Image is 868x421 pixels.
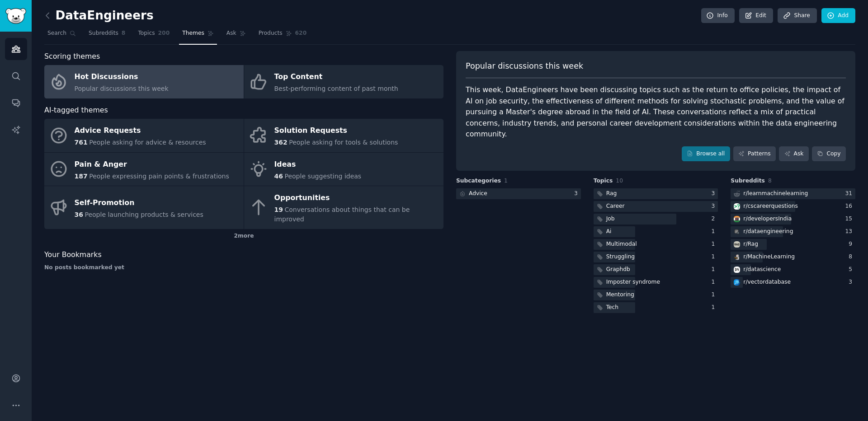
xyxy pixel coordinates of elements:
[75,85,169,92] span: Popular discussions this week
[179,26,217,45] a: Themes
[47,29,66,37] span: Search
[594,226,718,238] a: Ai1
[255,26,310,45] a: Products620
[244,65,443,98] a: Top ContentBest-performing content of past month
[75,157,229,172] div: Pain & Anger
[712,215,718,223] div: 2
[739,8,773,23] a: Edit
[44,9,154,23] h2: DataEngineers
[712,278,718,286] div: 1
[712,304,718,312] div: 1
[223,26,249,45] a: Ask
[712,240,718,248] div: 1
[594,214,718,225] a: Job2
[244,153,443,186] a: Ideas46People suggesting ideas
[812,146,846,162] button: Copy
[75,70,169,84] div: Hot Discussions
[594,239,718,250] a: Multimodal1
[743,228,793,236] div: r/ dataengineering
[135,26,173,45] a: Topics200
[712,202,718,210] div: 3
[731,226,855,238] a: dataengineeringr/dataengineering13
[274,157,362,172] div: Ideas
[849,278,855,286] div: 3
[734,216,740,222] img: developersIndia
[743,266,781,274] div: r/ datascience
[274,206,283,213] span: 19
[594,252,718,263] a: Struggling1
[606,240,637,248] div: Multimodal
[244,119,443,152] a: Solution Requests362People asking for tools & solutions
[182,29,204,37] span: Themes
[734,241,740,248] img: Rag
[44,119,244,152] a: Advice Requests761People asking for advice & resources
[274,173,283,180] span: 46
[731,239,855,250] a: Ragr/Rag9
[734,229,740,235] img: dataengineering
[849,240,855,248] div: 9
[845,190,855,198] div: 31
[743,240,758,248] div: r/ Rag
[504,178,508,184] span: 1
[606,291,634,299] div: Mentoring
[594,277,718,288] a: Imposter syndrome1
[712,266,718,274] div: 1
[734,203,740,210] img: cscareerquestions
[85,211,203,218] span: People launching products & services
[89,29,118,37] span: Subreddits
[768,178,772,184] span: 8
[594,177,613,185] span: Topics
[849,253,855,261] div: 8
[743,190,808,198] div: r/ learnmachinelearning
[821,8,855,23] a: Add
[75,124,206,138] div: Advice Requests
[731,177,765,185] span: Subreddits
[75,211,83,218] span: 36
[469,190,487,198] div: Advice
[734,279,740,285] img: vectordatabase
[244,186,443,229] a: Opportunities19Conversations about things that can be improved
[89,139,206,146] span: People asking for advice & resources
[89,173,229,180] span: People expressing pain points & frustrations
[743,215,792,223] div: r/ developersIndia
[44,105,108,116] span: AI-tagged themes
[733,146,776,162] a: Patterns
[731,252,855,263] a: MachineLearningr/MachineLearning8
[466,61,583,72] span: Popular discussions this week
[44,26,79,45] a: Search
[274,191,439,206] div: Opportunities
[44,249,102,261] span: Your Bookmarks
[274,139,288,146] span: 362
[845,215,855,223] div: 15
[616,178,623,184] span: 10
[731,264,855,276] a: datasciencer/datascience5
[606,266,630,274] div: Graphdb
[44,229,443,243] div: 2 more
[701,8,735,23] a: Info
[284,173,361,180] span: People suggesting ideas
[778,8,816,23] a: Share
[75,139,88,146] span: 761
[731,214,855,225] a: developersIndiar/developersIndia15
[138,29,155,37] span: Topics
[44,264,443,272] div: No posts bookmarked yet
[606,202,625,210] div: Career
[44,65,244,98] a: Hot DiscussionsPopular discussions this week
[594,188,718,200] a: Rag3
[712,190,718,198] div: 3
[606,228,612,236] div: Ai
[295,29,307,37] span: 620
[845,228,855,236] div: 13
[289,139,398,146] span: People asking for tools & solutions
[606,253,635,261] div: Struggling
[606,278,660,286] div: Imposter syndrome
[845,202,855,210] div: 16
[849,266,855,274] div: 5
[226,29,236,37] span: Ask
[743,253,795,261] div: r/ MachineLearning
[734,267,740,273] img: datascience
[712,253,718,261] div: 1
[85,26,128,45] a: Subreddits8
[456,188,581,200] a: Advice3
[594,264,718,276] a: Graphdb1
